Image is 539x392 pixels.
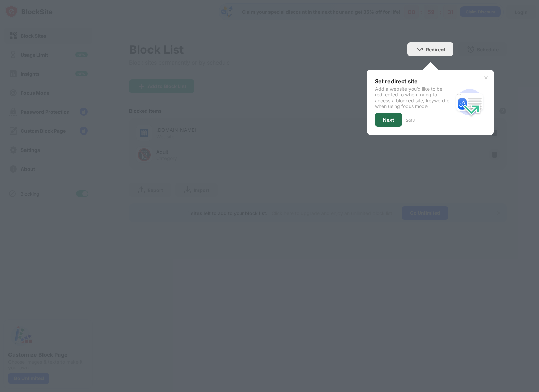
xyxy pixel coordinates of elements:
img: redirect.svg [453,86,486,119]
div: Next [383,117,394,123]
div: Set redirect site [375,78,453,85]
div: Redirect [426,47,445,52]
div: 2 of 3 [406,118,415,123]
div: Add a website you’d like to be redirected to when trying to access a blocked site, keyword or whe... [375,86,453,109]
img: x-button.svg [483,75,489,81]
